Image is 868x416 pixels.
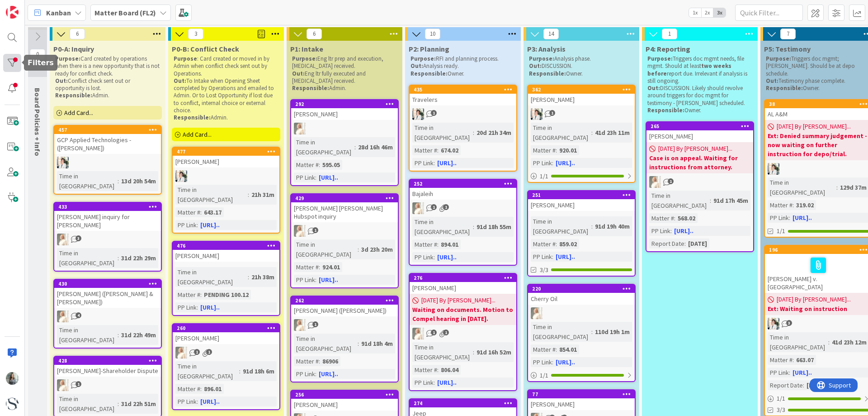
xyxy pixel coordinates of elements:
[431,110,437,116] span: 1
[649,153,750,172] b: Case is on appeal. Waiting for instructions from attorney.
[54,365,161,377] div: [PERSON_NAME]-Shareholder Dispute
[777,122,851,131] span: [DATE] By [PERSON_NAME]...
[528,285,635,305] div: 220Cherry Oil
[646,121,754,252] a: 265[PERSON_NAME][DATE] By [PERSON_NAME]...Case is on appeal. Waiting for instructions from attorn...
[646,122,753,142] div: 265[PERSON_NAME]
[414,275,516,281] div: 276
[532,192,635,198] div: 251
[474,222,514,232] div: 91d 18h 55m
[528,307,635,319] div: KS
[531,108,542,120] img: KT
[431,330,437,335] span: 1
[206,349,212,355] span: 1
[54,311,161,322] div: KS
[290,296,399,383] a: 262[PERSON_NAME] ([PERSON_NAME])KSTime in [GEOGRAPHIC_DATA]:91d 18h 4mMatter #:86906PP Link:[URL]..
[175,302,197,312] div: PP Link
[173,250,279,262] div: [PERSON_NAME]
[710,196,711,206] span: :
[173,324,279,344] div: 260[PERSON_NAME]
[359,244,395,254] div: 3d 23h 20m
[410,86,516,94] div: 435
[291,296,398,305] div: 262
[54,203,161,231] div: 433[PERSON_NAME] inquiry for [PERSON_NAME]
[540,172,548,181] span: 1 / 1
[57,157,69,168] img: KT
[241,366,277,376] div: 91d 18h 6m
[414,86,516,93] div: 435
[434,252,435,262] span: :
[6,6,19,19] img: Visit kanbanzone.com
[358,244,359,254] span: :
[531,145,556,155] div: Matter #
[409,273,517,391] a: 276[PERSON_NAME][DATE] By [PERSON_NAME]...Waiting on documents. Motion to Compel hearing in [DATE...
[474,128,514,138] div: 20d 21h 34m
[294,225,306,237] img: KS
[315,369,316,379] span: :
[675,213,698,223] div: 568.02
[319,370,338,378] a: [URL]..
[649,226,670,236] div: PP Link
[593,221,632,231] div: 91d 19h 40m
[473,222,474,232] span: :
[591,327,593,337] span: :
[439,145,461,155] div: 674.02
[119,253,158,263] div: 31d 22h 29m
[295,297,398,304] div: 262
[319,173,338,182] a: [URL]..
[175,267,248,287] div: Time in [GEOGRAPHIC_DATA]
[527,85,636,183] a: 362[PERSON_NAME]KTTime in [GEOGRAPHIC_DATA]:41d 23h 11mMatter #:920.01PP Link:[URL]..1/1
[172,323,280,410] a: 260[PERSON_NAME]KSTime in [GEOGRAPHIC_DATA]:91d 18h 6mMatter #:896.01PP Link:[URL]..
[118,176,119,186] span: :
[593,128,632,138] div: 41d 23h 11m
[194,349,200,355] span: 1
[177,325,279,331] div: 260
[319,160,320,170] span: :
[75,235,81,241] span: 3
[412,123,473,143] div: Time in [GEOGRAPHIC_DATA]
[54,211,161,231] div: [PERSON_NAME] inquiry for [PERSON_NAME]
[437,145,439,155] span: :
[531,344,556,354] div: Matter #
[431,204,437,210] span: 1
[649,176,661,188] img: KS
[549,110,555,116] span: 1
[786,320,792,326] span: 3
[528,86,635,105] div: 362[PERSON_NAME]
[658,144,732,153] span: [DATE] By [PERSON_NAME]...
[54,280,161,288] div: 430
[793,200,794,210] span: :
[64,109,93,117] span: Add Card...
[591,221,593,231] span: :
[527,190,636,277] a: 251[PERSON_NAME]Time in [GEOGRAPHIC_DATA]:91d 19h 40mMatter #:859.02PP Link:[URL]..3/3
[646,176,753,188] div: KS
[295,195,398,201] div: 429
[412,365,437,375] div: Matter #
[711,196,750,206] div: 91d 17h 45m
[54,288,161,308] div: [PERSON_NAME] ([PERSON_NAME] & [PERSON_NAME])
[439,365,461,375] div: 806.04
[528,86,635,94] div: 362
[294,275,315,285] div: PP Link
[197,220,198,230] span: :
[54,126,161,134] div: 457
[591,128,593,138] span: :
[294,172,315,182] div: PP Link
[57,325,118,345] div: Time in [GEOGRAPHIC_DATA]
[777,295,851,304] span: [DATE] By [PERSON_NAME]...
[291,100,398,120] div: 292[PERSON_NAME]
[412,158,434,168] div: PP Link
[291,202,398,222] div: [PERSON_NAME] [PERSON_NAME] Hubspot inquiry
[53,202,162,272] a: 433[PERSON_NAME] inquiry for [PERSON_NAME]KSTime in [GEOGRAPHIC_DATA]:31d 22h 29m
[777,226,785,236] span: 1/1
[646,122,753,130] div: 265
[173,324,279,332] div: 260
[528,191,635,199] div: 251
[173,156,279,167] div: [PERSON_NAME]
[291,296,398,316] div: 262[PERSON_NAME] ([PERSON_NAME])
[768,200,793,210] div: Matter #
[410,274,516,294] div: 276[PERSON_NAME]
[248,190,249,200] span: :
[412,108,424,120] img: KT
[651,123,753,129] div: 265
[532,286,635,292] div: 220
